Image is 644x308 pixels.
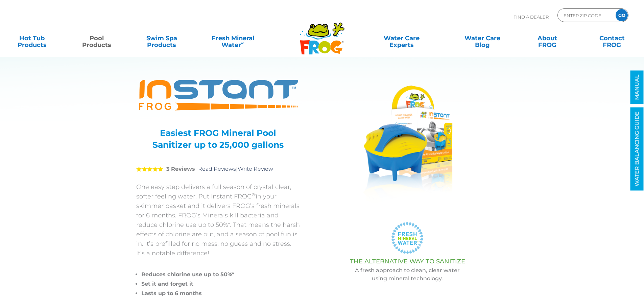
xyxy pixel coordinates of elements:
h3: Easiest FROG Mineral Pool Sanitizer up to 25,000 gallons [145,127,292,151]
p: Find A Dealer [514,8,549,25]
div: | [136,156,300,182]
a: PoolProducts [72,31,122,45]
a: Read Reviews [198,166,236,172]
strong: 3 Reviews [166,166,195,172]
img: Frog Products Logo [296,14,348,55]
a: AboutFROG [522,31,572,45]
li: Reduces chlorine use up to 50%* [141,270,300,279]
img: Product Logo [136,76,300,115]
sup: ∞ [241,40,244,46]
a: Water CareExperts [361,31,443,45]
a: Hot TubProducts [7,31,57,45]
p: One easy step delivers a full season of crystal clear, softer feeling water. Put Instant FROG in ... [136,182,300,258]
a: Swim SpaProducts [137,31,187,45]
img: A product photo of the "FROG INSTANT" pool sanitizer with its packaging. The blue and yellow devi... [344,76,471,211]
a: Fresh MineralWater∞ [201,31,264,45]
a: Water CareBlog [457,31,507,45]
input: GO [616,9,628,21]
sup: ® [252,192,256,197]
li: Lasts up to 6 months [141,289,300,298]
p: A fresh approach to clean, clear water using mineral technology. [317,266,498,283]
a: ContactFROG [587,31,637,45]
li: Set it and forget it [141,279,300,289]
h3: THE ALTERNATIVE WAY TO SANITIZE [317,258,498,265]
a: WATER BALANCING GUIDE [630,108,644,191]
span: 5 [136,166,163,172]
a: MANUAL [630,71,644,104]
a: Write Review [238,166,273,172]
